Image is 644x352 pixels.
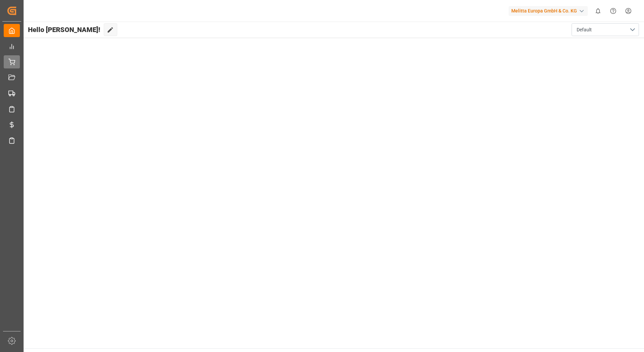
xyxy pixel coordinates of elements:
[606,3,621,19] button: Help Center
[509,6,588,16] div: Melitta Europa GmbH & Co. KG
[509,4,590,17] button: Melitta Europa GmbH & Co. KG
[28,23,100,36] span: Hello [PERSON_NAME]!
[577,26,592,33] span: Default
[572,23,639,36] button: open menu
[590,3,606,19] button: show 0 new notifications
